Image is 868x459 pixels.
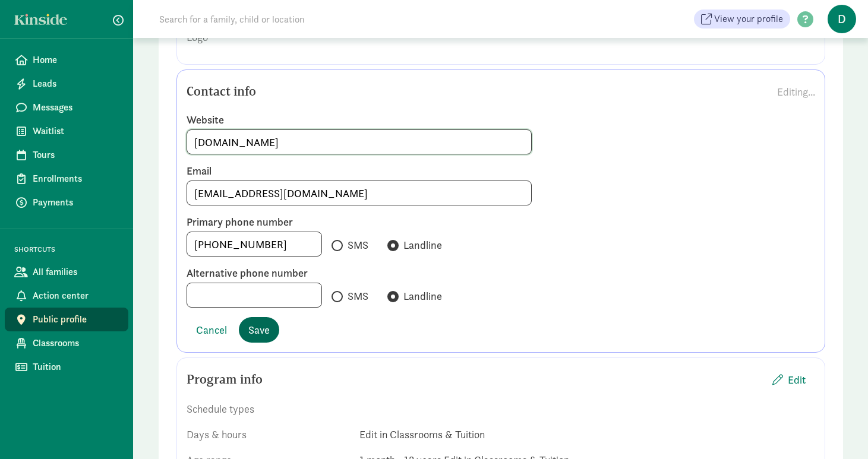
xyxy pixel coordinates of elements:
[5,48,128,72] a: Home
[788,372,806,388] span: Edit
[187,372,263,387] h5: Program info
[5,284,128,308] a: Action center
[5,308,128,331] a: Public profile
[152,7,485,31] input: Search for a family, child or location
[33,312,119,327] span: Public profile
[33,289,119,303] span: Action center
[5,72,128,96] a: Leads
[187,84,256,99] h5: Contact info
[196,322,227,338] span: Cancel
[828,5,856,33] span: D
[33,265,119,279] span: All families
[359,428,485,441] span: Edit in Classrooms & Tuition
[33,100,119,115] span: Messages
[33,195,119,210] span: Payments
[777,84,815,100] div: Editing...
[187,426,350,442] div: Days & hours
[5,167,128,191] a: Enrollments
[403,289,442,303] span: Landline
[809,402,868,459] iframe: Chat Widget
[187,317,236,343] button: Cancel
[33,148,119,162] span: Tours
[187,266,815,280] label: Alternative phone number
[5,143,128,167] a: Tours
[33,172,119,186] span: Enrollments
[763,367,815,392] button: Edit
[239,317,279,343] button: Save
[403,238,442,252] span: Landline
[348,238,368,252] span: SMS
[33,360,119,374] span: Tuition
[694,10,790,29] a: View your profile
[5,331,128,355] a: Classrooms
[33,336,119,350] span: Classrooms
[348,289,368,303] span: SMS
[187,401,350,417] div: Schedule types
[33,77,119,91] span: Leads
[5,191,128,214] a: Payments
[248,322,270,338] span: Save
[5,119,128,143] a: Waitlist
[33,124,119,138] span: Waitlist
[33,53,119,67] span: Home
[5,96,128,119] a: Messages
[714,12,783,26] span: View your profile
[187,164,815,178] label: Email
[5,355,128,379] a: Tuition
[187,113,815,127] label: Website
[187,215,815,229] label: Primary phone number
[5,260,128,284] a: All families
